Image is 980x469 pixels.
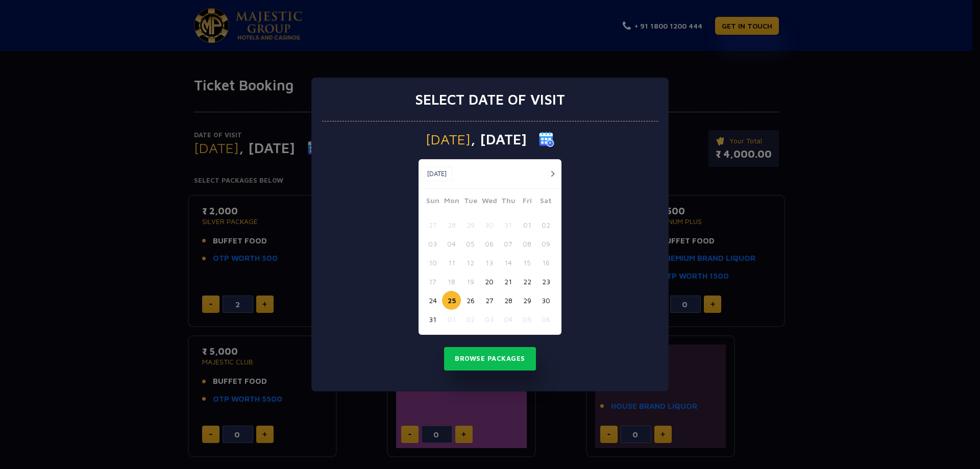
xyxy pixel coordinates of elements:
[536,310,555,329] button: 06
[518,310,536,329] button: 05
[480,195,499,209] span: Wed
[442,215,461,234] button: 28
[536,272,555,291] button: 23
[536,253,555,272] button: 16
[499,253,518,272] button: 14
[499,272,518,291] button: 21
[536,195,555,209] span: Sat
[518,195,536,209] span: Fri
[442,253,461,272] button: 11
[442,310,461,329] button: 01
[480,234,499,253] button: 06
[471,132,527,146] span: , [DATE]
[423,215,442,234] button: 27
[518,234,536,253] button: 08
[480,272,499,291] button: 20
[461,272,480,291] button: 19
[518,272,536,291] button: 22
[536,291,555,310] button: 30
[421,166,452,182] button: [DATE]
[480,291,499,310] button: 27
[442,195,461,209] span: Mon
[536,234,555,253] button: 09
[461,310,480,329] button: 02
[499,195,518,209] span: Thu
[499,215,518,234] button: 31
[461,234,480,253] button: 05
[442,234,461,253] button: 04
[423,291,442,310] button: 24
[426,132,471,146] span: [DATE]
[444,347,536,371] button: Browse Packages
[415,91,565,108] h3: Select date of visit
[536,215,555,234] button: 02
[423,195,442,209] span: Sun
[480,253,499,272] button: 13
[480,310,499,329] button: 03
[518,291,536,310] button: 29
[499,291,518,310] button: 28
[518,215,536,234] button: 01
[461,215,480,234] button: 29
[423,253,442,272] button: 10
[423,272,442,291] button: 17
[461,291,480,310] button: 26
[423,310,442,329] button: 31
[480,215,499,234] button: 30
[461,195,480,209] span: Tue
[461,253,480,272] button: 12
[423,234,442,253] button: 03
[499,234,518,253] button: 07
[442,272,461,291] button: 18
[442,291,461,310] button: 25
[539,132,554,147] img: calender icon
[518,253,536,272] button: 15
[499,310,518,329] button: 04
